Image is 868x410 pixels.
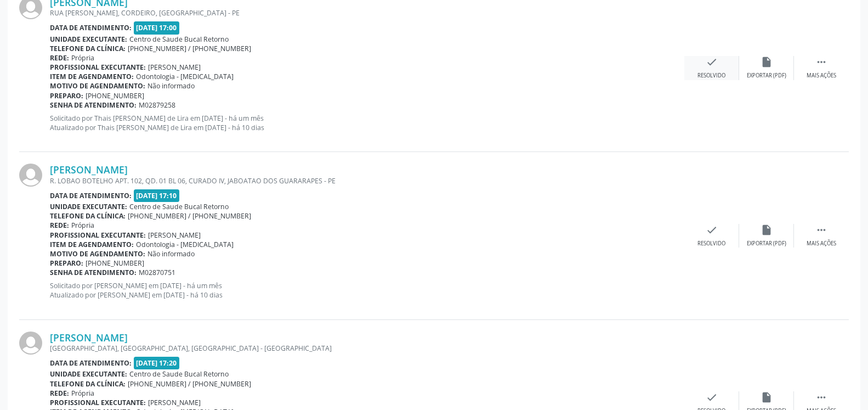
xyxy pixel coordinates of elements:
[147,81,195,91] span: Não informado
[86,91,144,100] span: [PHONE_NUMBER]
[128,44,251,53] span: [PHONE_NUMBER] / [PHONE_NUMBER]
[50,8,684,18] div: RUA [PERSON_NAME], CORDEIRO, [GEOGRAPHIC_DATA] - PE
[697,240,725,248] div: Resolvido
[50,240,134,249] b: Item de agendamento:
[50,268,137,277] b: Senha de atendimento:
[139,268,175,277] span: M02870751
[148,231,201,240] span: [PERSON_NAME]
[50,211,126,221] b: Telefone da clínica:
[50,53,69,63] b: Rede:
[761,224,773,236] i: insert_drive_file
[128,379,251,389] span: [PHONE_NUMBER] / [PHONE_NUMBER]
[50,114,684,132] p: Solicitado por Thais [PERSON_NAME] de Lira em [DATE] - há um mês Atualizado por Thais [PERSON_NAM...
[747,72,786,80] div: Exportar (PDF)
[807,72,836,80] div: Mais ações
[815,224,827,236] i: 
[129,202,229,211] span: Centro de Saude Bucal Retorno
[147,249,195,259] span: Não informado
[50,281,684,300] p: Solicitado por [PERSON_NAME] em [DATE] - há um mês Atualizado por [PERSON_NAME] em [DATE] - há 10...
[50,358,132,368] b: Data de atendimento:
[697,72,725,80] div: Resolvido
[50,100,137,110] b: Senha de atendimento:
[50,44,126,53] b: Telefone da clínica:
[706,391,718,403] i: check
[19,164,42,187] img: img
[136,240,234,249] span: Odontologia - [MEDICAL_DATA]
[71,221,94,230] span: Própria
[50,176,684,186] div: R. LOBAO BOTELHO APT. 102, QD. 01 BL 06, CURADO IV, JABOATAO DOS GUARARAPES - PE
[148,398,201,407] span: [PERSON_NAME]
[807,240,836,248] div: Mais ações
[50,35,127,44] b: Unidade executante:
[747,240,786,248] div: Exportar (PDF)
[50,63,146,72] b: Profissional executante:
[50,164,128,176] a: [PERSON_NAME]
[706,224,718,236] i: check
[71,53,94,63] span: Própria
[134,21,180,34] span: [DATE] 17:00
[50,259,83,268] b: Preparo:
[815,56,827,68] i: 
[50,91,83,100] b: Preparo:
[136,72,234,81] span: Odontologia - [MEDICAL_DATA]
[50,398,146,407] b: Profissional executante:
[50,191,132,200] b: Data de atendimento:
[134,357,180,369] span: [DATE] 17:20
[761,56,773,68] i: insert_drive_file
[128,211,251,221] span: [PHONE_NUMBER] / [PHONE_NUMBER]
[815,391,827,403] i: 
[71,389,94,398] span: Própria
[50,344,684,353] div: [GEOGRAPHIC_DATA], [GEOGRAPHIC_DATA], [GEOGRAPHIC_DATA] - [GEOGRAPHIC_DATA]
[50,221,69,230] b: Rede:
[50,389,69,398] b: Rede:
[50,369,127,379] b: Unidade executante:
[50,72,134,81] b: Item de agendamento:
[129,35,229,44] span: Centro de Saude Bucal Retorno
[129,369,229,379] span: Centro de Saude Bucal Retorno
[50,249,145,259] b: Motivo de agendamento:
[50,202,127,211] b: Unidade executante:
[50,379,126,389] b: Telefone da clínica:
[761,391,773,403] i: insert_drive_file
[148,63,201,72] span: [PERSON_NAME]
[706,56,718,68] i: check
[50,81,145,91] b: Motivo de agendamento:
[139,100,175,110] span: M02879258
[134,189,180,202] span: [DATE] 17:10
[50,231,146,240] b: Profissional executante:
[86,259,144,268] span: [PHONE_NUMBER]
[19,332,42,355] img: img
[50,23,132,32] b: Data de atendimento:
[50,332,128,344] a: [PERSON_NAME]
